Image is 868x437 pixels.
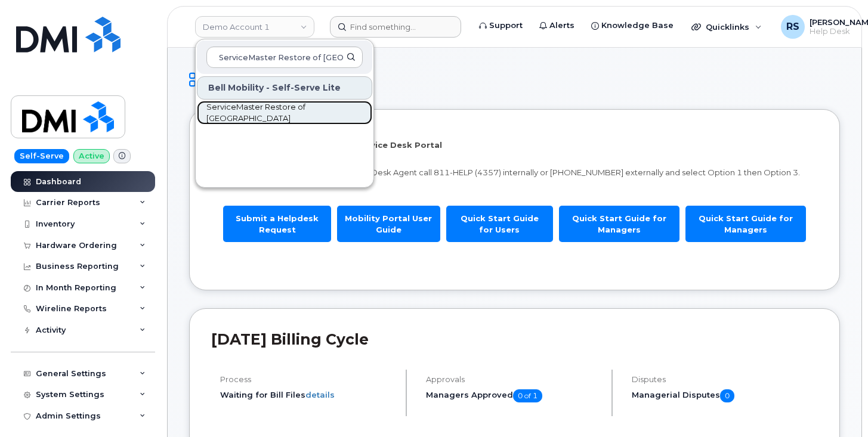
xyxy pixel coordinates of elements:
h5: Managers Approved [426,389,601,402]
a: details [305,390,335,399]
li: Waiting for Bill Files [220,389,396,401]
span: ServiceMaster Restore of [GEOGRAPHIC_DATA] [206,101,344,125]
h4: Disputes [632,375,818,384]
a: Quick Start Guide for Managers [559,206,679,242]
a: ServiceMaster Restore of [GEOGRAPHIC_DATA] [197,101,372,125]
h5: Managerial Disputes [632,389,818,402]
h4: Approvals [426,375,601,384]
p: To speak with a Mobile Device Service Desk Agent call 811-HELP (4357) internally or [PHONE_NUMBER... [220,167,809,178]
div: Bell Mobility - Self-Serve Lite [197,76,372,100]
h2: [DATE] Billing Cycle [211,330,818,348]
h1: Dashboard [189,69,840,90]
a: Mobility Portal User Guide [337,206,440,242]
h4: Process [220,375,396,384]
a: Quick Start Guide for Users [446,206,554,242]
a: Quick Start Guide for Managers [685,206,806,242]
input: Search [206,47,363,68]
span: 0 [720,389,734,402]
a: Submit a Helpdesk Request [223,206,331,242]
span: 0 of 1 [513,389,542,402]
p: Welcome to the Mobile Device Service Desk Portal [220,140,809,151]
